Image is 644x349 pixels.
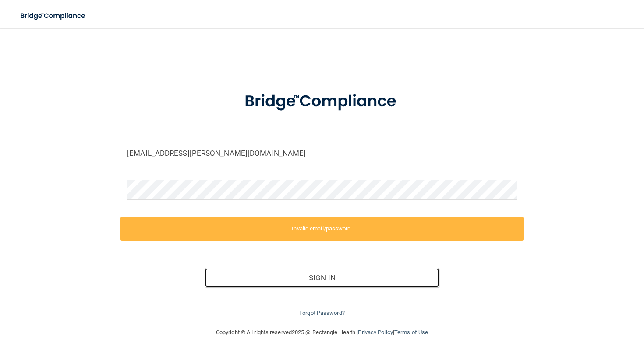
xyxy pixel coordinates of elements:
[13,7,94,25] img: bridge_compliance_login_screen.278c3ca4.svg
[228,80,416,122] img: bridge_compliance_login_screen.278c3ca4.svg
[162,318,482,346] div: Copyright © All rights reserved 2025 @ Rectangle Health | |
[205,268,439,287] button: Sign In
[127,143,517,163] input: Email
[299,310,345,316] a: Forgot Password?
[492,287,633,322] iframe: Drift Widget Chat Controller
[120,217,524,241] label: Invalid email/password.
[394,329,428,335] a: Terms of Use
[358,329,393,335] a: Privacy Policy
